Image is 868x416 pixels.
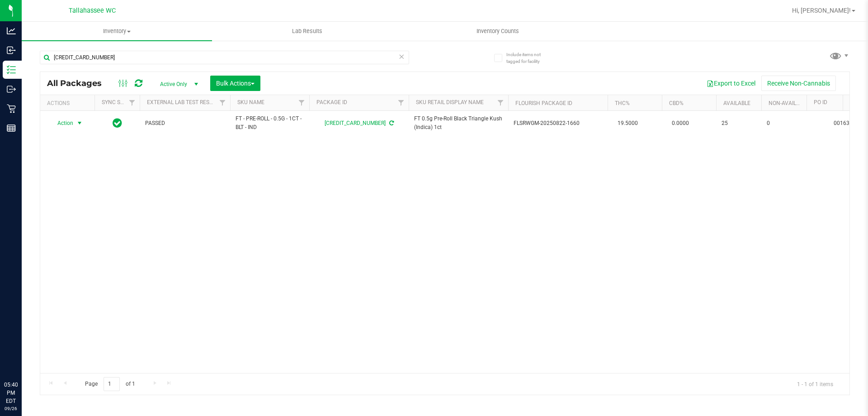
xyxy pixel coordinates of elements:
[7,85,16,94] inline-svg: Outbound
[280,27,335,35] span: Lab Results
[147,99,218,105] a: External Lab Test Result
[27,342,38,353] iframe: Resource center unread badge
[210,76,260,91] button: Bulk Actions
[9,344,36,371] iframe: Resource center
[701,76,761,91] button: Export to Excel
[102,99,137,105] a: Sync Status
[769,100,809,106] a: Non-Available
[74,117,85,129] span: select
[40,51,409,64] input: Search Package ID, Item Name, SKU, Lot or Part Number...
[767,119,801,128] span: 0
[325,120,386,126] a: [CREDIT_CARD_NUMBER]
[790,377,840,391] span: 1 - 1 of 1 items
[7,124,16,133] inline-svg: Reports
[104,377,120,391] input: 1
[7,65,16,74] inline-svg: Inventory
[237,99,264,105] a: SKU Name
[77,377,142,391] span: Page of 1
[215,95,230,110] a: Filter
[515,100,572,106] a: Flourish Package ID
[7,26,16,35] inline-svg: Analytics
[113,117,122,129] span: In Sync
[47,100,91,106] div: Actions
[398,51,405,62] span: Clear
[388,120,394,126] span: Sync from Compliance System
[669,100,684,106] a: CBD%
[723,100,750,106] a: Available
[506,51,552,65] span: Include items not tagged for facility
[414,115,503,132] span: FT 0.5g Pre-Roll Black Triangle Kush (Indica) 1ct
[316,99,347,105] a: Package ID
[22,22,212,41] a: Inventory
[145,119,225,128] span: PASSED
[493,95,508,110] a: Filter
[613,117,642,130] span: 19.5000
[69,7,116,14] span: Tallahassee WC
[416,99,484,105] a: Sku Retail Display Name
[464,27,531,35] span: Inventory Counts
[22,27,212,35] span: Inventory
[47,78,111,88] span: All Packages
[514,119,602,128] span: FLSRWGM-20250822-1660
[667,117,693,130] span: 0.0000
[722,119,756,128] span: 25
[4,381,18,405] p: 05:40 PM EDT
[7,46,16,55] inline-svg: Inbound
[125,95,140,110] a: Filter
[761,76,836,91] button: Receive Non-Cannabis
[402,22,593,41] a: Inventory Counts
[615,100,630,106] a: THC%
[4,405,18,412] p: 09/26
[216,80,255,87] span: Bulk Actions
[394,95,409,110] a: Filter
[792,7,851,14] span: Hi, [PERSON_NAME]!
[236,115,304,132] span: FT - PRE-ROLL - 0.5G - 1CT - BLT - IND
[7,104,16,113] inline-svg: Retail
[294,95,309,110] a: Filter
[834,120,859,126] a: 00163497
[49,117,74,129] span: Action
[814,99,827,105] a: PO ID
[212,22,402,41] a: Lab Results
